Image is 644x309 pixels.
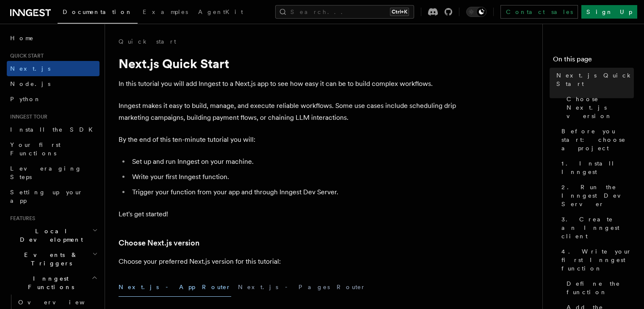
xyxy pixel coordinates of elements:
a: 2. Run the Inngest Dev Server [558,179,634,212]
span: Documentation [63,8,133,15]
a: Next.js [7,61,100,76]
p: Choose your preferred Next.js version for this tutorial: [119,256,457,268]
p: Inngest makes it easy to build, manage, and execute reliable workflows. Some use cases include sc... [119,100,457,124]
a: Home [7,30,100,46]
span: Python [10,96,41,102]
span: Define the function [567,279,634,296]
h4: On this page [553,54,634,68]
kbd: Ctrl+K [390,8,409,16]
a: 3. Create an Inngest client [558,212,634,244]
span: Choose Next.js version [567,95,634,120]
a: Install the SDK [7,122,100,137]
p: In this tutorial you will add Inngest to a Next.js app to see how easy it can be to build complex... [119,78,457,90]
span: Overview [18,299,105,306]
a: Choose Next.js version [563,91,634,124]
a: Quick start [119,37,176,46]
span: Local Development [7,227,92,244]
a: Choose Next.js version [119,237,199,249]
span: 2. Run the Inngest Dev Server [561,183,634,208]
span: 4. Write your first Inngest function [561,247,634,273]
span: Examples [143,8,188,15]
a: Examples [138,3,193,23]
a: Python [7,91,100,107]
button: Search...Ctrl+K [275,5,414,19]
p: Let's get started! [119,208,457,220]
a: Next.js Quick Start [553,68,634,91]
a: Documentation [58,3,138,24]
span: Inngest tour [7,113,47,120]
span: Next.js [10,65,50,72]
span: Install the SDK [10,126,98,133]
span: Features [7,215,35,222]
li: Write your first Inngest function. [130,171,457,183]
a: 1. Install Inngest [558,156,634,179]
button: Events & Triggers [7,247,100,271]
li: Trigger your function from your app and through Inngest Dev Server. [130,186,457,198]
span: 1. Install Inngest [561,159,634,176]
button: Local Development [7,223,100,247]
a: Sign Up [581,5,637,19]
a: Leveraging Steps [7,161,100,185]
a: Contact sales [500,5,578,19]
button: Next.js - Pages Router [238,278,366,297]
span: Quick start [7,52,44,59]
span: Home [10,34,34,42]
span: Inngest Functions [7,274,91,291]
button: Inngest Functions [7,271,100,295]
span: 3. Create an Inngest client [561,215,634,240]
a: Your first Functions [7,137,100,161]
a: 4. Write your first Inngest function [558,244,634,276]
li: Set up and run Inngest on your machine. [130,156,457,168]
a: Before you start: choose a project [558,124,634,156]
a: Setting up your app [7,185,100,208]
span: Leveraging Steps [10,165,82,180]
span: Events & Triggers [7,251,92,268]
p: By the end of this ten-minute tutorial you will: [119,134,457,146]
span: Next.js Quick Start [556,71,634,88]
span: Your first Functions [10,141,61,157]
h1: Next.js Quick Start [119,56,457,71]
a: Define the function [563,276,634,300]
button: Toggle dark mode [466,7,486,17]
a: Node.js [7,76,100,91]
span: Node.js [10,80,50,87]
a: AgentKit [193,3,248,23]
span: Setting up your app [10,189,83,204]
span: AgentKit [198,8,243,15]
span: Before you start: choose a project [561,127,634,152]
button: Next.js - App Router [119,278,231,297]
